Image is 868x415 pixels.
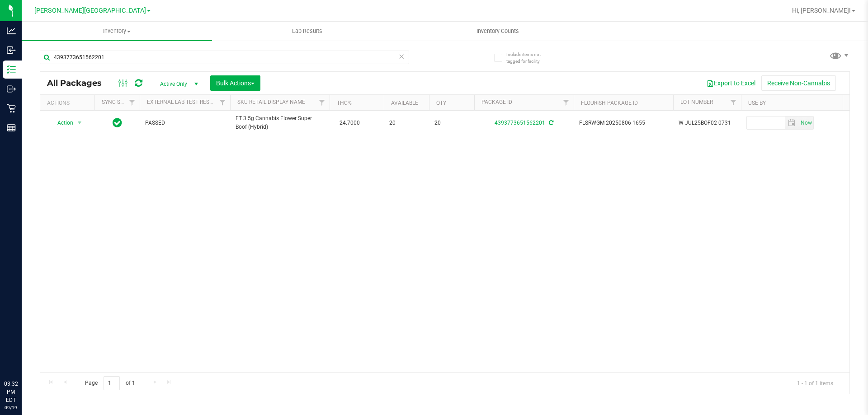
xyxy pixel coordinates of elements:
[680,99,713,105] a: Lot Number
[47,78,111,88] span: All Packages
[216,79,255,87] span: Bulk Actions
[337,100,352,106] a: THC%
[104,376,120,390] input: 1
[434,119,469,127] span: 20
[102,99,137,105] a: Sync Status
[215,95,230,110] a: Filter
[47,100,91,106] div: Actions
[210,75,260,91] button: Bulk Actions
[7,104,16,113] inline-svg: Retail
[389,119,424,127] span: 20
[4,404,18,411] p: 09/19
[7,65,16,74] inline-svg: Inventory
[335,117,364,130] span: 24.7000
[506,51,552,65] span: Include items not tagged for facility
[7,123,16,132] inline-svg: Reports
[581,100,638,106] a: Flourish Package ID
[34,7,146,14] span: [PERSON_NAME][GEOGRAPHIC_DATA]
[77,376,142,390] span: Page of 1
[315,95,330,110] a: Filter
[74,117,85,129] span: select
[49,117,74,129] span: Action
[495,120,545,126] a: 4393773651562201
[790,376,840,390] span: 1 - 1 of 1 items
[27,341,38,352] iframe: Resource center unread badge
[792,7,851,14] span: Hi, [PERSON_NAME]!
[748,100,766,106] a: Use By
[785,117,798,129] span: select
[7,26,16,35] inline-svg: Analytics
[398,51,405,62] span: Clear
[237,99,305,105] a: Sku Retail Display Name
[798,117,813,129] span: select
[436,100,446,106] a: Qty
[4,380,18,404] p: 03:32 PM EDT
[7,84,16,93] inline-svg: Outbound
[9,343,36,370] iframe: Resource center
[145,119,225,127] span: PASSED
[679,119,736,127] span: W-JUL25BOF02-0731
[464,27,531,35] span: Inventory Counts
[701,75,761,91] button: Export to Excel
[7,46,16,55] inline-svg: Inbound
[481,99,512,105] a: Package ID
[125,95,140,110] a: Filter
[402,22,593,41] a: Inventory Counts
[212,22,402,41] a: Lab Results
[113,117,122,129] span: In Sync
[391,100,418,106] a: Available
[579,119,668,127] span: FLSRWGM-20250806-1655
[280,27,335,35] span: Lab Results
[147,99,218,105] a: External Lab Test Result
[22,22,212,41] a: Inventory
[547,120,553,126] span: Sync from Compliance System
[726,95,741,110] a: Filter
[798,117,814,130] span: Set Current date
[22,27,212,35] span: Inventory
[559,95,574,110] a: Filter
[236,114,324,131] span: FT 3.5g Cannabis Flower Super Boof (Hybrid)
[761,75,836,91] button: Receive Non-Cannabis
[40,51,409,64] input: Search Package ID, Item Name, SKU, Lot or Part Number...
